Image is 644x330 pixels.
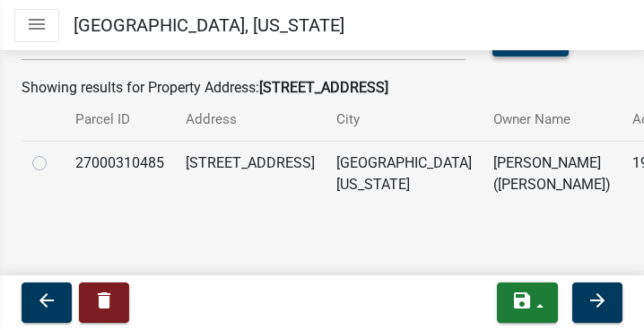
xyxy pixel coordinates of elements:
td: 27000310485 [65,141,175,206]
i: menu [26,13,48,35]
button: menu [14,9,59,42]
th: Owner Name [483,99,622,141]
i: save [511,290,533,311]
button: arrow_forward [572,282,622,323]
button: save [497,282,558,323]
th: Parcel ID [65,99,175,141]
i: delete [93,290,115,311]
button: arrow_back [22,282,72,323]
i: arrow_forward [587,290,608,311]
a: [GEOGRAPHIC_DATA], [US_STATE] [74,7,344,43]
th: Address [175,99,326,141]
td: [GEOGRAPHIC_DATA][US_STATE] [326,141,483,206]
th: City [326,99,483,141]
td: [STREET_ADDRESS] [175,141,326,206]
i: arrow_back [36,290,57,311]
td: [PERSON_NAME] ([PERSON_NAME]) [483,141,622,206]
button: delete [79,282,129,323]
strong: [STREET_ADDRESS] [259,79,388,96]
div: Showing results for Property Address: [22,77,622,99]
